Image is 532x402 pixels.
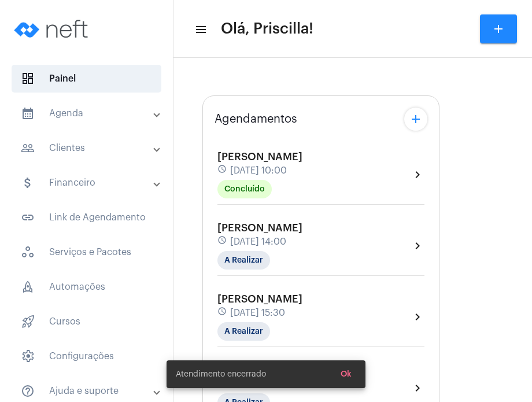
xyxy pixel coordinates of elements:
mat-icon: chevron_right [411,310,424,324]
mat-panel-title: Ajuda e suporte [21,384,154,398]
mat-icon: schedule [217,307,228,319]
span: [DATE] 10:00 [230,165,287,176]
mat-icon: add [492,22,505,36]
span: [DATE] 14:00 [230,237,286,247]
mat-icon: sidenav icon [21,176,35,190]
mat-chip: A Realizar [217,251,270,270]
mat-icon: sidenav icon [21,384,35,398]
span: Painel [12,65,161,93]
mat-panel-title: Clientes [21,141,154,155]
mat-icon: chevron_right [411,168,424,182]
mat-icon: sidenav icon [21,106,35,120]
span: sidenav icon [21,349,35,363]
mat-panel-title: Agenda [21,106,154,120]
span: [PERSON_NAME] [217,152,302,162]
span: Olá, Priscilla! [221,20,313,38]
mat-expansion-panel-header: sidenav iconAgenda [7,99,173,127]
span: Automações [12,273,161,301]
mat-panel-title: Financeiro [21,176,154,190]
mat-icon: schedule [217,164,228,177]
span: Atendimento encerrado [176,368,266,380]
span: [PERSON_NAME] [217,223,302,233]
mat-chip: Concluído [217,180,272,198]
mat-icon: sidenav icon [194,23,206,36]
span: sidenav icon [21,315,35,329]
mat-icon: chevron_right [411,381,424,395]
span: sidenav icon [21,245,35,259]
span: sidenav icon [21,72,35,86]
mat-icon: chevron_right [411,239,424,253]
span: Agendamentos [215,113,297,126]
span: [PERSON_NAME] [217,294,302,304]
mat-icon: sidenav icon [21,141,35,155]
button: Ok [331,364,361,385]
mat-chip: A Realizar [217,322,270,341]
span: Configurações [12,342,161,370]
mat-icon: sidenav icon [21,211,35,224]
span: Cursos [12,308,161,335]
img: logo-neft-novo-2.png [9,6,96,52]
mat-expansion-panel-header: sidenav iconClientes [7,134,173,162]
span: [DATE] 15:30 [230,308,285,318]
span: sidenav icon [21,280,35,294]
mat-icon: schedule [217,235,228,248]
span: Ok [341,370,352,378]
span: Serviços e Pacotes [12,238,161,266]
span: Link de Agendamento [12,204,161,231]
mat-icon: add [409,112,423,126]
mat-expansion-panel-header: sidenav iconFinanceiro [7,169,173,197]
